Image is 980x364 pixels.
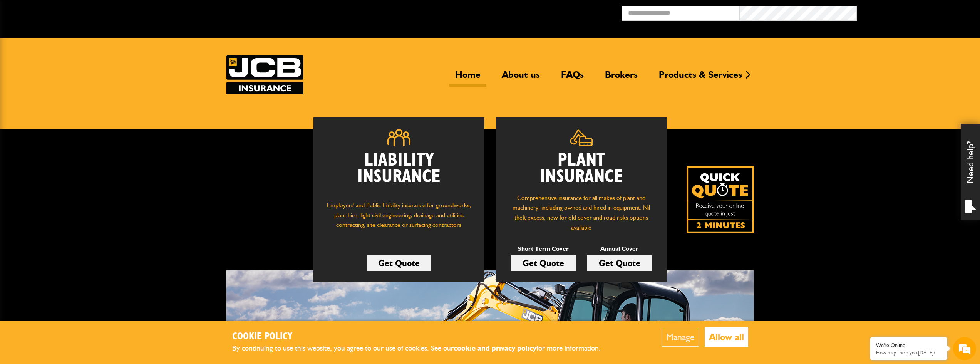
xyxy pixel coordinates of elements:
p: Short Term Cover [511,244,576,254]
p: By continuing to use this website, you agree to our use of cookies. See our for more information. [232,342,613,354]
a: Brokers [599,69,643,87]
p: Annual Cover [587,244,652,254]
a: JCB Insurance Services [226,55,303,94]
h2: Cookie Policy [232,331,613,343]
a: Get your insurance quote isn just 2-minutes [687,166,754,233]
p: Comprehensive insurance for all makes of plant and machinery, including owned and hired in equipm... [508,193,655,232]
a: About us [496,69,546,87]
a: Home [449,69,486,87]
a: FAQs [555,69,590,87]
button: Allow all [705,327,748,347]
button: Broker Login [857,6,974,18]
a: Get Quote [367,255,431,271]
p: Employers' and Public Liability insurance for groundworks, plant hire, light civil engineering, d... [325,200,473,237]
p: How may I help you today? [876,350,941,356]
img: JCB Insurance Services logo [226,55,303,94]
a: cookie and privacy policy [454,344,536,352]
img: Quick Quote [687,166,754,233]
a: Get Quote [587,255,652,271]
div: Need help? [961,124,980,220]
h2: Liability Insurance [325,152,473,193]
a: Products & Services [653,69,748,87]
h2: Plant Insurance [508,152,655,185]
div: We're Online! [876,342,941,349]
a: Get Quote [511,255,576,271]
button: Manage [662,327,699,347]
